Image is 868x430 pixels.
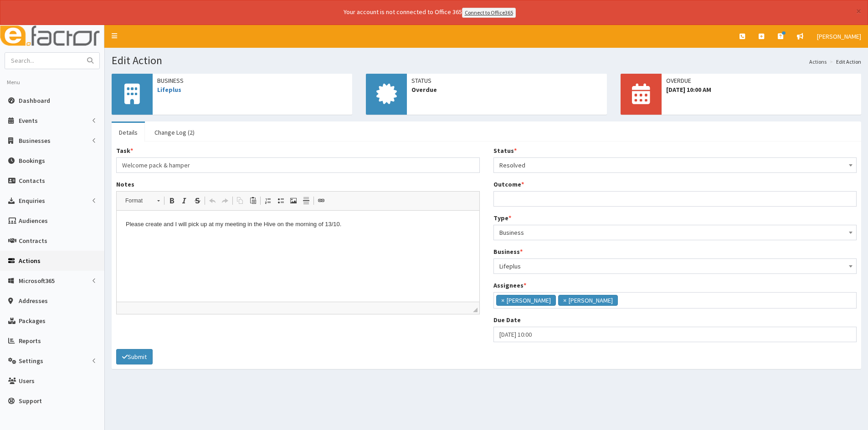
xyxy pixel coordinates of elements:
span: Audiences [19,217,48,225]
input: Search... [5,53,82,69]
span: × [501,296,504,305]
span: × [563,296,566,305]
a: Image [287,195,300,207]
a: Redo (Ctrl+Y) [219,195,231,207]
a: Format [120,194,164,207]
span: Resolved [493,157,857,173]
a: Connect to Office365 [462,8,516,18]
button: × [856,6,861,16]
a: Details [112,123,145,142]
label: Assignees [493,281,526,290]
div: Your account is not connected to Office 365 [163,7,696,18]
span: Users [19,377,35,385]
label: Business [493,247,523,256]
a: Bold (Ctrl+B) [165,195,178,207]
span: Business [493,225,857,240]
a: Strike Through [191,195,204,207]
li: Alyssa Nicoll [558,295,618,306]
a: Copy (Ctrl+C) [234,195,247,207]
span: Dashboard [19,96,50,105]
span: Resolved [499,159,851,172]
a: Change Log (2) [147,123,202,142]
span: Business [157,76,348,85]
a: Insert/Remove Bulleted List [274,195,287,207]
span: Contacts [19,177,45,185]
span: Events [19,116,38,125]
span: Contracts [19,237,47,245]
span: Reports [19,337,41,345]
span: Business [499,226,851,239]
a: Insert Horizontal Line [300,195,313,207]
iframe: Rich Text Editor, notes [117,211,479,302]
label: Task [116,146,133,155]
span: OVERDUE [666,76,857,85]
li: Laura Bradshaw [496,295,556,306]
a: Paste (Ctrl+V) [247,195,259,207]
span: Overdue [411,85,602,94]
a: Lifeplus [157,86,181,94]
h1: Edit Action [112,55,861,66]
a: Link (Ctrl+L) [315,195,328,207]
label: Status [493,146,517,155]
label: Notes [116,180,134,189]
a: Undo (Ctrl+Z) [206,195,219,207]
button: Submit [116,349,153,364]
span: Packages [19,317,46,325]
a: [PERSON_NAME] [810,25,868,48]
label: Due Date [493,315,521,324]
span: [DATE] 10:00 AM [666,85,857,94]
span: Support [19,397,42,405]
span: Addresses [19,297,48,305]
span: [PERSON_NAME] [817,32,861,40]
a: Insert/Remove Numbered List [262,195,274,207]
span: Enquiries [19,197,45,205]
span: Status [411,76,602,85]
span: Format [121,195,153,207]
label: Outcome [493,180,524,189]
a: Actions [809,58,827,66]
span: Lifeplus [499,260,851,273]
span: Actions [19,257,41,265]
span: Microsoft365 [19,277,55,285]
span: Lifeplus [493,258,857,274]
span: Bookings [19,157,45,165]
li: Edit Action [827,58,861,66]
span: Settings [19,357,43,365]
label: Type [493,213,511,223]
a: Italic (Ctrl+I) [178,195,191,207]
span: Drag to resize [473,308,478,312]
span: Businesses [19,137,51,145]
